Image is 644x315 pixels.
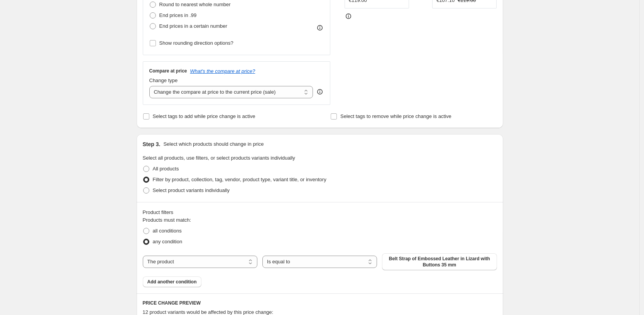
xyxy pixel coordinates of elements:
[159,23,227,29] span: End prices in a certain number
[163,140,264,148] p: Select which products should change in price
[190,68,255,74] button: What's the compare at price?
[153,239,183,244] span: any condition
[143,300,497,306] h6: PRICE CHANGE PREVIEW
[153,228,182,234] span: all conditions
[143,209,497,216] div: Product filters
[159,12,197,18] span: End prices in .99
[153,187,230,193] span: Select product variants individually
[143,309,274,315] span: 12 product variants would be affected by this price change:
[153,177,326,182] span: Filter by product, collection, tag, vendor, product type, variant title, or inventory
[316,88,324,96] div: help
[143,140,161,148] h2: Step 3.
[147,279,197,285] span: Add another condition
[387,256,492,268] span: Belt Strap of Embossed Leather in Lizard with Buttons 35 mm
[143,276,201,287] button: Add another condition
[159,2,231,7] span: Round to nearest whole number
[149,68,187,74] h3: Compare at price
[159,40,233,46] span: Show rounding direction options?
[143,155,295,161] span: Select all products, use filters, or select products variants individually
[153,113,255,119] span: Select tags to add while price change is active
[149,77,178,83] span: Change type
[382,253,497,270] button: Belt Strap of Embossed Leather in Lizard with Buttons 35 mm
[143,217,191,223] span: Products must match:
[153,166,179,172] span: All products
[340,113,451,119] span: Select tags to remove while price change is active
